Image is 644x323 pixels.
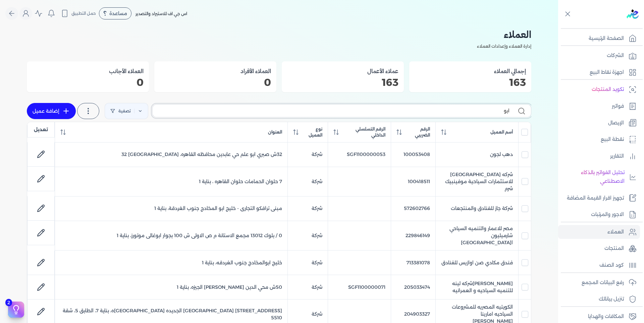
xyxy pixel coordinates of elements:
span: شركة [312,151,322,157]
span: خليج ابوالمخادج جنوب الغردقه، بناية 1 [202,260,282,266]
td: 572602766 [391,196,436,221]
td: فندق مكادي صن اوازيس للفنادق [435,251,518,275]
td: SGF1100000071 [328,275,391,300]
span: 0 / بلوك 13012 مجمع الاستانة م ص الاولى ش 100 بجوار ابوغالى موتورز، بناية 1 [117,232,282,238]
span: تعديل [34,126,48,133]
a: تكويد المنتجات [558,83,640,97]
span: الرقم التسلسلي الداخلي [341,126,386,138]
span: 32ش صبري ابو علم حي عابدين محافظه القاهره، [GEOGRAPHIC_DATA] 32 [121,151,282,157]
a: نقطة البيع [558,132,640,147]
p: الصفحة الرئيسية [589,34,624,43]
td: [PERSON_NAME]شركه لينه للتنميه السياحيه و العمرانيه [435,275,518,300]
h3: العملاء الأفراد [160,67,271,75]
h3: عملاء الأعمال [287,67,398,75]
a: تجهيز اقرار القيمة المضافة [558,191,640,205]
a: تنزيل بياناتك [558,292,640,306]
a: العملاء [558,225,640,239]
td: SGF1100000053 [328,142,391,167]
a: رفع البيانات المجمع [558,276,640,290]
button: 2 [8,302,24,318]
a: الشركات [558,49,640,63]
td: شركه [GEOGRAPHIC_DATA] للاستثمارات السياحية موفينبيك شرم [435,167,518,196]
span: شركة [312,205,322,211]
p: رفع البيانات المجمع [582,278,624,287]
span: اس جي اف للاستيراد والتصدير [136,11,187,16]
p: تنزيل بياناتك [599,295,624,304]
span: نوع العميل [301,126,322,138]
p: الاجور والمرتبات [591,210,624,219]
p: 0 [32,78,144,87]
td: 229846149 [391,221,436,250]
td: دهب لجون [435,142,518,167]
a: الاجور والمرتبات [558,208,640,222]
span: شركة [312,311,322,317]
p: إدارة العملاء وإعدادات العملاء [27,42,531,51]
p: تكويد المنتجات [592,85,624,94]
a: الإيصال [558,116,640,130]
span: شركة [312,178,322,184]
span: شركة [312,260,322,266]
td: شركة جاز للفنادق والمنتجعات [435,196,518,221]
td: مصر للاعمار والتنميه السياحي شارميليون ا[GEOGRAPHIC_DATA] [435,221,518,250]
p: المنتجات [604,244,624,253]
p: 163 [415,78,526,87]
h3: العملاء الأجانب [32,67,144,75]
p: كود الصنف [599,261,624,270]
span: العنوان [268,129,282,135]
a: تصفية [105,103,148,119]
a: تحليل الفواتير بالذكاء الاصطناعي [558,166,640,188]
span: 2 [5,299,12,306]
p: تحليل الفواتير بالذكاء الاصطناعي [561,168,625,185]
span: 50ش محي الدين [PERSON_NAME] الجيزه، بناية 1 [177,284,282,290]
span: حمل التطبيق [71,10,96,16]
a: اجهزة نقاط البيع [558,65,640,79]
a: إضافة عميل [27,103,76,119]
span: مساعدة [109,11,127,16]
p: 0 [160,78,271,87]
p: اجهزة نقاط البيع [590,68,624,77]
span: الرقم الضريبي [405,126,430,138]
span: أسم العميل [490,129,513,135]
p: المكافات والهدايا [588,312,624,321]
a: المنتجات [558,241,640,256]
td: 100053408 [391,142,436,167]
span: [STREET_ADDRESS] [GEOGRAPHIC_DATA] الجديده [GEOGRAPHIC_DATA]ه، بناية 7، الطابق 5، شقة 5510 [63,308,282,321]
span: شركة [312,232,322,238]
td: 713381078 [391,251,436,275]
a: الصفحة الرئيسية [558,32,640,46]
td: 100418511 [391,167,436,196]
h3: إجمالي العملاء [415,67,526,75]
p: فواتير [612,102,624,111]
span: 7 حلوان الحمامات حلوان القاهره ، بناية 1 [199,178,282,184]
p: تجهيز اقرار القيمة المضافة [567,194,624,203]
button: حمل التطبيق [59,8,98,19]
div: مساعدة [99,7,131,19]
p: التقارير [610,152,624,161]
span: مبنى ترافكو التجارى - خليج ابو المخادج جنوب الغردقة، بناية 1 [154,205,282,211]
a: التقارير [558,149,640,163]
p: 163 [287,78,398,87]
span: شركة [312,284,322,290]
img: logo [627,9,639,19]
input: بحث [158,107,509,114]
p: نقطة البيع [601,135,624,144]
p: الشركات [607,51,624,60]
p: العملاء [607,228,624,236]
p: الإيصال [608,119,624,127]
h2: العملاء [27,27,531,42]
a: كود الصنف [558,258,640,272]
td: 205033474 [391,275,436,300]
a: فواتير [558,99,640,113]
